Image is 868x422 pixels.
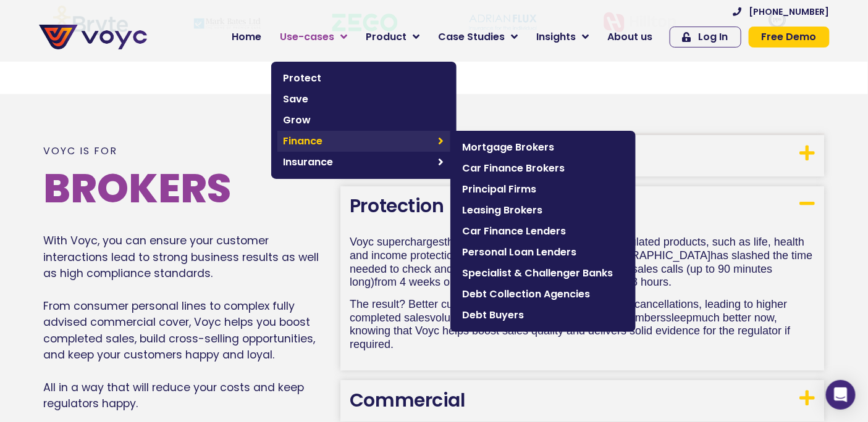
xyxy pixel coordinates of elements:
[463,245,623,260] span: Personal Loan Lenders
[277,68,450,89] a: Protect
[749,27,830,48] a: Free Demo
[439,236,444,249] span: s
[457,221,630,242] a: Car Finance Lenders
[284,134,432,149] span: Finance
[439,30,505,44] span: Case Studies
[340,381,825,422] h3: Commercial
[463,182,623,197] span: Principal Firms
[284,155,432,170] span: Insurance
[463,203,623,218] span: Leasing Brokers
[608,30,653,44] span: About us
[284,92,444,107] span: Save
[430,312,474,325] span: volumes.
[39,25,147,49] img: voyc-full-logo
[374,276,672,289] span: from 4 weeks or more before Voyc down to just 24-48 hours.
[699,32,728,42] span: Log In
[457,263,630,284] a: Specialist & Challenger Banks
[350,236,804,262] span: the speed and efficiency of selling regulated products, such as life, health and income protection.
[826,380,856,410] div: Open Intercom Messenger
[350,236,439,249] span: Voyc supercharge
[528,25,599,49] a: Insights
[429,25,528,49] a: Case Studies
[457,158,630,179] a: Car Finance Brokers
[357,25,429,49] a: Product
[363,299,538,311] span: e result? Better customer outcomes
[565,250,710,262] span: in the [GEOGRAPHIC_DATA]
[666,312,693,325] span: sleep
[43,233,328,412] p: With Voyc, you can ensure your customer interactions lead to strong business results as well as h...
[463,140,623,155] span: Mortgage Brokers
[350,299,363,311] span: Th
[457,242,630,263] a: Personal Loan Lenders
[223,25,271,49] a: Home
[366,30,407,44] span: Product
[599,25,662,49] a: About us
[277,110,450,131] a: Grow
[457,305,630,326] a: Debt Buyers
[43,146,328,157] p: Voyc is for
[463,266,623,281] span: Specialist & Challenger Banks
[350,193,444,220] a: Protection
[457,284,630,305] a: Debt Collection Agencies
[280,30,335,44] span: Use-cases
[232,30,262,44] span: Home
[749,7,830,16] span: [PHONE_NUMBER]
[457,137,630,158] a: Mortgage Brokers
[463,287,623,302] span: Debt Collection Agencies
[463,308,623,323] span: Debt Buyers
[457,179,630,200] a: Principal Firms
[284,71,444,86] span: Protect
[284,113,444,128] span: Grow
[340,186,825,227] h3: Protection
[762,32,817,42] span: Free Demo
[350,299,787,325] span: and reduced policy cancellations, leading to higher completed sales
[350,312,790,351] span: much better now, knowing that Voyc helps boost sales quality and delivers solid evidence for the ...
[733,7,830,16] a: [PHONE_NUMBER]
[340,227,825,371] div: Protection
[277,131,450,152] a: Finance
[277,89,450,110] a: Save
[457,200,630,221] a: Leasing Brokers
[537,30,576,44] span: Insights
[463,161,623,176] span: Car Finance Brokers
[670,27,741,48] a: Log In
[350,263,772,289] span: sales calls (up to 90 minutes long)
[350,387,465,414] a: Commercial
[463,224,623,239] span: Car Finance Lenders
[277,152,450,173] a: Insurance
[271,25,357,49] a: Use-cases
[350,250,812,276] span: has slashed the time needed to check and approve even complex
[43,168,328,209] h2: Brokers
